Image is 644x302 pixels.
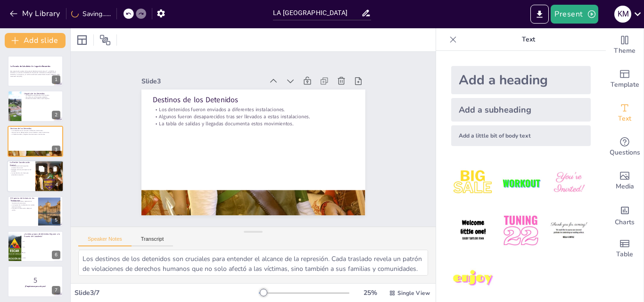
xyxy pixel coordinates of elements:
div: 25 % [359,288,381,297]
p: Destinos de los Detenidos [152,95,354,105]
div: 3 [8,126,63,157]
strong: ¡Prepárense para el quiz! [25,286,45,288]
img: 1.jpeg [451,161,495,205]
div: 1 [8,56,63,87]
button: Transcript [132,236,173,246]
p: Destinos de los Detenidos [10,127,60,130]
div: 6 [52,251,60,259]
span: Dos [23,241,63,242]
span: Single View [397,289,430,297]
span: Questions [610,147,640,158]
img: 6.jpeg [547,209,591,253]
p: Los detenidos fueron enviados a diferentes instalaciones. [152,106,354,113]
button: Present [551,5,598,24]
strong: La Escuela de Caballería: Un Lugar de Recuerdos [10,65,50,67]
div: K M [614,6,631,23]
span: Position [99,34,111,46]
button: My Library [7,6,64,21]
span: Template [611,80,639,90]
p: La Red de Coordinación Estatal [10,162,33,167]
textarea: Los destinos de los detenidos son cruciales para entender el alcance de la represión. Cada trasla... [78,250,428,276]
button: Duplicate Slide [36,163,47,175]
p: Los detenidos fueron enviados a diferentes instalaciones. [10,130,60,132]
button: Add slide [5,33,66,48]
p: Se utilizó una red de agentes estatales. [24,96,60,98]
div: 2 [8,90,63,122]
p: Los sitios sin información reflejan el olvido. [10,207,35,211]
div: Saving...... [71,9,111,18]
div: 2 [52,111,60,119]
p: La llegada fue organizada en cinco grupos. [24,94,60,96]
div: Add a heading [451,66,591,94]
span: Text [618,114,631,124]
div: Add images, graphics, shapes or video [606,164,644,198]
button: Export to PowerPoint [530,5,549,24]
div: 1 [52,75,60,84]
p: Múltiples actores participaron en el proceso. [10,169,33,172]
div: 7 [52,286,60,294]
p: Algunos fueron desaparecidos tras ser llevados a estas instalaciones. [10,131,60,133]
span: Cinco [23,252,63,253]
img: 7.jpeg [451,257,495,301]
span: Media [616,181,634,192]
div: Change the overall theme [606,28,644,62]
p: Los lugares más nombrados son cruciales para la memoria. [10,204,35,207]
div: 5 [8,196,63,227]
img: 4.jpeg [451,209,495,253]
p: Generated with [URL] [10,75,60,77]
span: Cuatro [23,258,63,259]
p: La tabla de salidas y llegadas documenta estos movimientos. [10,133,60,135]
div: 5 [52,216,60,224]
div: Slide 3 [141,77,264,86]
p: ¿Cuántos grupos de detenidos llegaron a la Escuela de Caballería? [24,233,60,238]
div: Add a subheading [451,98,591,122]
button: K M [614,5,631,24]
div: Layout [74,33,90,48]
p: Llegada de los Detenidos [24,92,60,95]
div: Slide 3 / 7 [74,288,259,297]
div: Get real-time input from your audience [606,130,644,164]
div: 7 [8,266,63,297]
p: El estacionamiento indica un plan logístico. [24,98,60,99]
img: 3.jpeg [547,161,591,205]
div: 3 [52,146,60,154]
p: El Espectro de Colores en los Testimonios [10,197,35,202]
span: Theme [614,46,636,56]
p: El espectro de colores representa la frecuencia de menciones. [10,200,35,204]
input: Insert title [273,6,361,20]
div: Add text boxes [606,96,644,130]
p: La coordinación entre agentes estatales fue crucial. [10,165,33,169]
div: Add charts and graphs [606,198,644,232]
div: 6 [8,231,63,262]
img: 5.jpeg [499,209,543,253]
p: Algunos fueron desaparecidos tras ser llevados a estas instalaciones. [152,113,354,120]
p: Este presentación explora la Escuela de Caballería, donde entre el 7 y el [DATE], se detuvieron y... [10,70,60,75]
p: La tabla de salidas y llegadas documenta estos movimientos. [152,120,354,127]
div: 4 [7,160,64,192]
span: Table [616,249,633,260]
button: Speaker Notes [78,236,132,246]
p: Los testimonios son clave para entender la situación. [10,172,33,176]
div: Add a little bit of body text [451,125,591,146]
span: Charts [615,217,635,228]
span: Tres [23,246,63,247]
div: Add ready made slides [606,62,644,96]
img: 2.jpeg [499,161,543,205]
div: Add a table [606,232,644,266]
p: 5 [10,275,60,286]
div: 4 [52,181,61,189]
p: Text [461,28,596,51]
button: Delete Slide [50,163,61,175]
